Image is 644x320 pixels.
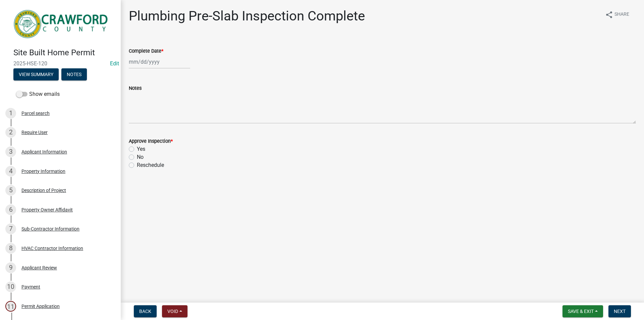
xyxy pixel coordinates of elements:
[167,309,178,314] span: Void
[61,72,87,77] wm-modal-confirm: Notes
[162,305,187,317] button: Void
[21,265,57,270] div: Applicant Review
[21,130,48,135] div: Require User
[21,188,66,193] div: Description of Project
[600,8,635,21] button: shareShare
[614,309,626,314] span: Next
[562,305,603,317] button: Save & Exit
[137,145,145,153] label: Yes
[21,304,60,309] div: Permit Application
[5,127,16,138] div: 2
[21,207,73,212] div: Property Owner Affidavit
[129,86,142,91] label: Notes
[110,60,119,67] a: Edit
[5,166,16,177] div: 4
[61,68,87,80] button: Notes
[13,60,107,67] span: 2025-HSE-120
[568,309,594,314] span: Save & Exit
[614,11,629,19] span: Share
[605,11,613,19] i: share
[13,48,115,58] h4: Site Built Home Permit
[13,72,59,77] wm-modal-confirm: Summary
[129,55,190,69] input: mm/dd/yyyy
[608,305,631,317] button: Next
[5,223,16,234] div: 7
[13,7,110,41] img: Crawford County, Georgia
[16,90,60,98] label: Show emails
[21,111,50,116] div: Parcel search
[134,305,157,317] button: Back
[139,309,151,314] span: Back
[5,146,16,157] div: 3
[5,108,16,119] div: 1
[137,161,164,169] label: Reschedule
[137,153,144,161] label: No
[110,60,119,67] wm-modal-confirm: Edit Application Number
[129,8,365,24] h1: Plumbing Pre-Slab Inspection Complete
[5,243,16,254] div: 8
[5,281,16,292] div: 10
[129,49,163,54] label: Complete Date
[5,301,16,312] div: 11
[13,68,59,80] button: View Summary
[21,246,83,251] div: HVAC Contractor Information
[5,262,16,273] div: 9
[129,139,173,144] label: Approve Inspection
[5,185,16,196] div: 5
[21,227,79,231] div: Sub-Contractor Information
[5,204,16,215] div: 6
[21,169,65,174] div: Property Information
[21,284,40,289] div: Payment
[21,149,67,154] div: Applicant Information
